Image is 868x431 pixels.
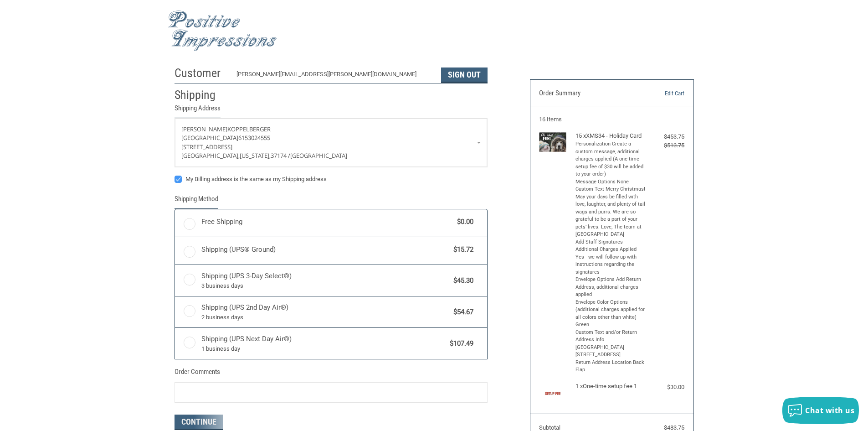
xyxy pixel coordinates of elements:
[441,68,488,83] button: Sign Out
[168,10,277,51] img: Positive Impressions
[638,89,684,98] a: Edit Cart
[271,151,290,160] span: 37174 /
[181,151,240,160] span: [GEOGRAPHIC_DATA],
[175,103,221,118] legend: Shipping Address
[539,89,638,98] h3: Order Summary
[648,141,684,150] div: $513.75
[575,299,646,329] li: Envelope Color Options (additional charges applied for all colors other than white) Green
[575,383,646,390] h4: 1 x One-time setup fee 1
[575,239,646,276] li: Add Staff Signatures - Additional Charges Applied Yes - we will follow up with instructions regar...
[575,359,646,374] li: Return Address Location Back Flap
[539,116,684,123] h3: 16 Items
[782,397,859,424] button: Chat with us
[175,194,218,209] legend: Shipping Method
[236,70,432,83] div: [PERSON_NAME][EMAIL_ADDRESS][PERSON_NAME][DOMAIN_NAME]
[805,405,854,415] span: Chat with us
[175,119,487,167] a: Enter or select a different address
[227,125,271,133] span: Koppelberger
[648,383,684,392] div: $30.00
[575,329,646,359] li: Custom Text and/or Return Address Info [GEOGRAPHIC_DATA] [STREET_ADDRESS]
[181,143,232,151] span: [STREET_ADDRESS]
[201,334,446,353] span: Shipping (UPS Next Day Air®)
[175,176,488,183] label: My Billing address is the same as my Shipping address
[446,338,474,349] span: $107.49
[175,415,223,430] button: Continue
[575,276,646,299] li: Envelope Options Add Return Address, additional charges applied
[449,244,474,255] span: $15.72
[575,178,646,186] li: Message Options None
[664,424,684,431] span: $483.75
[175,367,220,382] legend: Order Comments
[201,217,453,227] span: Free Shipping
[575,186,646,239] li: Custom Text Merry Christmas! May your days be filled with love, laughter, and plenty of tail wags...
[575,132,646,140] h4: 15 x XMS34 - Holiday Card
[290,151,347,160] span: [GEOGRAPHIC_DATA]
[201,281,449,291] span: 3 business days
[449,275,474,286] span: $45.30
[201,244,449,255] span: Shipping (UPS® Ground)
[449,307,474,317] span: $54.67
[240,151,271,160] span: [US_STATE],
[201,313,449,322] span: 2 business days
[175,88,228,103] h2: Shipping
[238,134,270,142] span: 6153024555
[181,125,227,133] span: [PERSON_NAME]
[201,302,449,322] span: Shipping (UPS 2nd Day Air®)
[453,217,474,227] span: $0.00
[575,140,646,178] li: Personalization Create a custom message, additional charges applied (A one time setup fee of $30 ...
[539,424,560,431] span: Subtotal
[201,271,449,290] span: Shipping (UPS 3-Day Select®)
[648,132,684,141] div: $453.75
[201,344,446,353] span: 1 business day
[181,134,238,142] span: [GEOGRAPHIC_DATA]
[175,66,228,81] h2: Customer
